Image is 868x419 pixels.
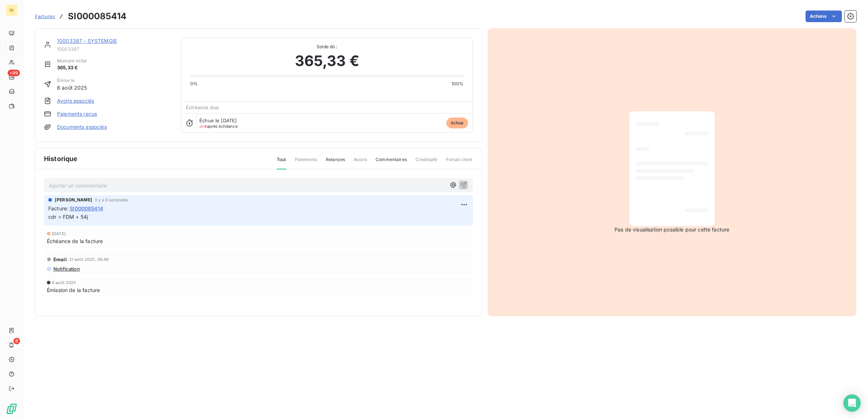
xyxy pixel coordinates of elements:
[52,231,66,236] span: [DATE]
[326,156,345,169] span: Relances
[190,44,463,50] span: Solde dû :
[57,110,97,118] a: Paiements reçus
[806,11,842,22] button: Actions
[8,70,20,76] span: +99
[199,124,207,129] span: J+4
[295,50,359,72] span: 365,33 €
[55,197,92,203] span: [PERSON_NAME]
[48,214,88,220] span: cdr = FDM + 54j
[199,124,238,128] span: après échéance
[186,104,219,110] span: Échéance due
[35,13,55,20] a: Factures
[53,256,67,262] span: Email
[68,10,126,23] h3: SI000085414
[451,81,464,87] span: 100%
[35,13,55,19] span: Factures
[6,4,17,16] div: GI
[57,46,173,52] span: 10003387
[57,38,117,44] a: 10003387 - SYSTEMGIE
[446,118,468,128] span: échue
[70,205,103,212] span: SI000085414
[843,394,861,412] div: Open Intercom Messenger
[6,403,17,415] img: Logo LeanPay
[190,81,198,87] span: 0%
[57,58,87,64] span: Montant initial
[376,156,407,169] span: Commentaires
[57,84,87,91] span: 6 août 2025
[57,64,87,71] span: 365,33 €
[53,266,80,272] span: Notification
[13,338,20,344] span: 8
[44,154,78,164] span: Historique
[354,156,367,169] span: Avoirs
[48,205,68,212] span: Facture :
[47,286,100,294] span: Émission de la facture
[57,77,87,84] span: Émise le
[295,156,317,169] span: Paiements
[95,198,128,202] span: il y a 0 secondes
[277,156,286,169] span: Tout
[57,123,107,131] a: Documents associés
[615,226,729,233] span: Pas de visualisation possible pour cette facture
[446,156,472,169] span: Portail client
[47,237,103,245] span: Échéance de la facture
[199,118,237,123] span: Échue le [DATE]
[57,97,94,104] a: Avoirs associés
[69,257,109,262] span: 31 août 2025, 08:49
[52,280,76,285] span: 6 août 2025
[415,156,438,169] span: Creditsafe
